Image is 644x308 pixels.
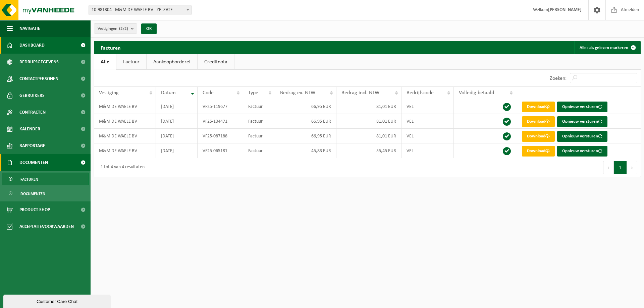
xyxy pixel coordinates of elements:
span: Product Shop [19,201,50,218]
span: 10-981304 - M&M DE WAELE BV - ZELZATE [89,5,192,15]
span: Kalender [19,121,40,137]
span: Dashboard [19,37,45,54]
td: 81,01 EUR [336,129,401,143]
div: 1 tot 4 van 4 resultaten [97,162,145,174]
label: Zoeken: [550,76,567,81]
td: M&M DE WAELE BV [94,114,156,129]
span: Contactpersonen [19,70,58,87]
a: Download [522,131,555,142]
span: Datum [161,90,176,96]
td: 55,45 EUR [336,143,401,158]
button: Next [627,161,637,174]
span: Documenten [19,154,48,171]
span: Contracten [19,104,46,121]
button: Opnieuw versturen [557,102,607,112]
button: Opnieuw versturen [557,146,607,157]
td: M&M DE WAELE BV [94,143,156,158]
td: Factuur [243,99,275,114]
span: Bedrag incl. BTW [341,90,379,96]
a: Download [522,102,555,112]
td: 81,01 EUR [336,99,401,114]
a: Creditnota [198,54,234,70]
a: Download [522,116,555,127]
span: 10-981304 - M&M DE WAELE BV - ZELZATE [89,5,191,15]
td: M&M DE WAELE BV [94,129,156,143]
iframe: chat widget [3,293,112,308]
td: VEL [401,143,454,158]
span: Type [248,90,258,96]
span: Rapportage [19,137,45,154]
td: [DATE] [156,99,198,114]
button: Vestigingen(2/2) [94,23,137,34]
span: Bedrijfscode [407,90,434,96]
span: Bedrijfsgegevens [19,54,59,70]
td: [DATE] [156,143,198,158]
button: Alles als gelezen markeren [574,41,640,54]
span: Acceptatievoorwaarden [19,218,74,235]
td: VF25-119677 [198,99,244,114]
td: Factuur [243,114,275,129]
span: Navigatie [19,20,40,37]
a: Download [522,146,555,157]
h2: Facturen [94,41,127,54]
count: (2/2) [119,26,128,31]
td: [DATE] [156,129,198,143]
td: M&M DE WAELE BV [94,99,156,114]
span: Documenten [20,187,45,200]
td: [DATE] [156,114,198,129]
td: 66,95 EUR [275,114,336,129]
span: Vestigingen [98,24,128,34]
td: VF25-087188 [198,129,244,143]
button: 1 [614,161,627,174]
td: 81,01 EUR [336,114,401,129]
td: 66,95 EUR [275,99,336,114]
a: Factuur [116,54,146,70]
a: Alle [94,54,116,70]
td: VEL [401,99,454,114]
button: OK [141,23,157,34]
button: Opnieuw versturen [557,131,607,142]
td: VF25-065181 [198,143,244,158]
span: Code [203,90,214,96]
td: 66,95 EUR [275,129,336,143]
td: Factuur [243,129,275,143]
td: 45,83 EUR [275,143,336,158]
span: Vestiging [99,90,119,96]
span: Volledig betaald [459,90,494,96]
span: Bedrag ex. BTW [280,90,315,96]
strong: [PERSON_NAME] [548,7,582,12]
a: Facturen [2,173,89,185]
span: Facturen [20,173,38,186]
a: Aankoopborderel [147,54,197,70]
span: Gebruikers [19,87,45,104]
td: VEL [401,129,454,143]
td: VF25-104471 [198,114,244,129]
button: Previous [603,161,614,174]
button: Opnieuw versturen [557,116,607,127]
a: Documenten [2,187,89,200]
td: Factuur [243,143,275,158]
td: VEL [401,114,454,129]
